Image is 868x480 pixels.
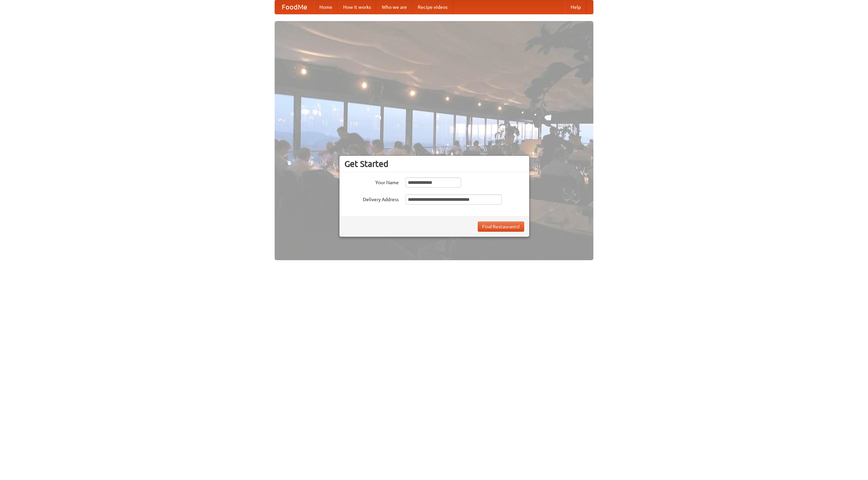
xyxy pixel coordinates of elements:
a: How it works [338,0,376,14]
a: Home [314,0,338,14]
a: Recipe videos [412,0,453,14]
label: Delivery Address [344,194,399,203]
button: Find Restaurants! [478,222,524,232]
a: Who we are [376,0,412,14]
a: Help [565,0,586,14]
a: FoodMe [275,0,314,14]
h3: Get Started [344,159,524,169]
label: Your Name [344,177,399,186]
